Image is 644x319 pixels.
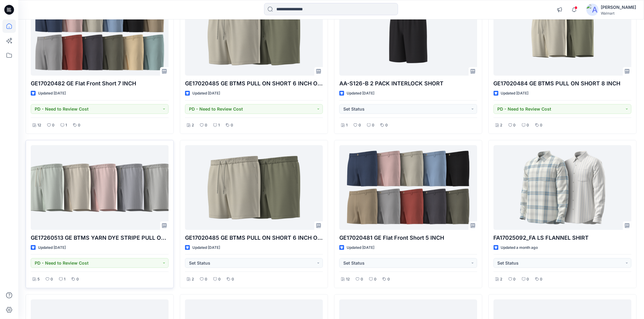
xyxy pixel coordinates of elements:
[218,276,221,283] p: 0
[185,234,323,242] p: GE17020485 GE BTMS PULL ON SHORT 6 INCH OLX
[231,122,233,129] p: 0
[78,122,80,129] p: 0
[205,276,207,283] p: 0
[494,79,632,88] p: GE17020484 GE BTMS PULL ON SHORT 8 INCH
[513,276,516,283] p: 0
[192,90,220,97] p: Updated [DATE]
[494,234,632,242] p: FA17025092_FA LS FLANNEL SHIRT
[500,122,502,129] p: 2
[185,79,323,88] p: GE17020485 GE BTMS PULL ON SHORT 6 INCH OLX
[339,234,477,242] p: GE17020481 GE Flat Front Short 5 INCH
[339,145,477,230] a: GE17020481 GE Flat Front Short 5 INCH
[372,122,374,129] p: 0
[527,276,529,283] p: 0
[38,90,66,97] p: Updated [DATE]
[192,245,220,251] p: Updated [DATE]
[500,276,502,283] p: 2
[347,245,374,251] p: Updated [DATE]
[205,122,207,129] p: 0
[346,276,350,283] p: 12
[347,90,374,97] p: Updated [DATE]
[359,122,361,129] p: 0
[51,276,53,283] p: 0
[387,276,390,283] p: 0
[586,4,599,16] img: avatar
[527,122,529,129] p: 0
[601,4,636,11] div: [PERSON_NAME]
[64,276,65,283] p: 1
[31,145,169,230] a: GE17260513 GE BTMS YARN DYE STRIPE PULL ON SHORT
[38,245,66,251] p: Updated [DATE]
[37,276,40,283] p: 5
[374,276,376,283] p: 0
[52,122,54,129] p: 0
[540,122,543,129] p: 0
[339,79,477,88] p: AA-S126-B 2 PACK INTERLOCK SHORT
[540,276,543,283] p: 0
[361,276,363,283] p: 0
[385,122,388,129] p: 0
[76,276,79,283] p: 0
[346,122,348,129] p: 1
[218,122,220,129] p: 1
[192,122,194,129] p: 2
[232,276,234,283] p: 0
[601,11,636,15] div: Walmart
[501,245,538,251] p: Updated a month ago
[192,276,194,283] p: 2
[513,122,516,129] p: 0
[31,234,169,242] p: GE17260513 GE BTMS YARN DYE STRIPE PULL ON SHORT
[37,122,41,129] p: 12
[185,145,323,230] a: GE17020485 GE BTMS PULL ON SHORT 6 INCH OLX
[65,122,67,129] p: 1
[501,90,529,97] p: Updated [DATE]
[494,145,632,230] a: FA17025092_FA LS FLANNEL SHIRT
[31,79,169,88] p: GE17020482 GE Flat Front Short 7 INCH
